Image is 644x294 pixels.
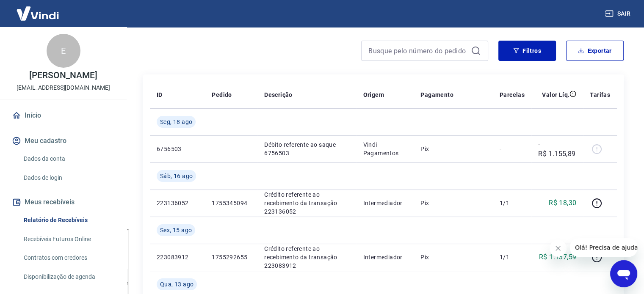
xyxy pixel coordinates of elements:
p: Débito referente ao saque 6756503 [264,140,349,157]
button: Exportar [566,41,624,61]
p: Pix [420,199,486,207]
input: Busque pelo número do pedido [368,44,467,57]
p: Valor Líq. [542,91,569,99]
p: -R$ 1.155,89 [538,139,576,159]
span: Seg, 18 ago [160,118,192,126]
span: Sáb, 16 ago [160,172,193,180]
p: 6756503 [157,145,198,153]
div: [PERSON_NAME]: [DOMAIN_NAME] [22,22,121,29]
p: 223136052 [157,199,198,207]
p: Vindi Pagamentos [363,140,407,157]
iframe: Fechar mensagem [550,240,567,257]
img: tab_keywords_by_traffic_grey.svg [89,49,96,56]
p: Tarifas [590,91,610,99]
a: Recebíveis Futuros Online [20,231,116,248]
button: Meu cadastro [10,132,116,150]
p: 1/1 [500,199,525,207]
p: Pagamento [420,91,453,99]
span: Olá! Precisa de ajuda? [5,6,71,13]
span: Qua, 13 ago [160,280,193,289]
p: [EMAIL_ADDRESS][DOMAIN_NAME] [17,83,110,92]
div: Palavras-chave [99,50,136,55]
p: Crédito referente ao recebimento da transação 223136052 [264,190,349,216]
p: Pedido [212,91,232,99]
a: Contratos com credores [20,249,116,267]
p: R$ 18,30 [549,198,576,208]
p: R$ 1.137,59 [539,252,576,262]
div: E [47,34,80,68]
p: Intermediador [363,253,407,261]
p: Crédito referente ao recebimento da transação 223083912 [264,245,349,270]
p: 1755292655 [212,253,251,261]
p: Intermediador [363,199,407,207]
a: Dados da conta [20,150,116,168]
span: Sex, 15 ago [160,226,192,234]
a: Início [10,106,116,125]
a: Relatório de Recebíveis [20,212,116,229]
p: 1/1 [500,253,525,261]
p: 1755345094 [212,199,251,207]
img: logo_orange.svg [14,14,20,20]
button: Meus recebíveis [10,193,116,212]
a: Disponibilização de agenda [20,268,116,286]
div: Domínio [44,50,65,55]
p: [PERSON_NAME] [29,71,97,80]
p: 223083912 [157,253,198,261]
iframe: Botão para abrir a janela de mensagens [610,260,637,287]
a: Dados de login [20,169,116,187]
iframe: Mensagem da empresa [570,238,637,257]
img: tab_domain_overview_orange.svg [35,49,42,56]
div: v 4.0.25 [24,14,41,20]
p: Pix [420,253,486,261]
p: ID [157,91,163,99]
p: Descrição [264,91,293,99]
p: Origem [363,91,384,99]
button: Sair [603,6,634,22]
p: Parcelas [500,91,525,99]
img: website_grey.svg [14,22,20,29]
p: Pix [420,145,486,153]
button: Filtros [498,41,556,61]
img: Vindi [10,0,65,26]
p: - [500,145,525,153]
